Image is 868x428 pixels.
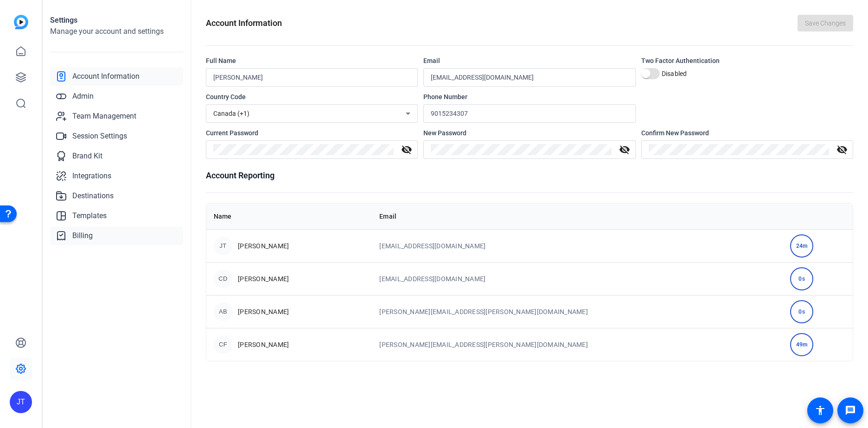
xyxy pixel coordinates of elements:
span: Team Management [72,111,136,122]
a: Integrations [50,167,183,185]
div: 24m [790,234,813,258]
span: Billing [72,230,93,241]
div: Full Name [206,56,418,65]
div: 49m [790,333,813,356]
div: New Password [423,128,635,138]
span: Templates [72,210,107,221]
a: Session Settings [50,127,183,145]
mat-icon: visibility_off [613,144,636,155]
span: [PERSON_NAME] [238,340,289,349]
h1: Settings [50,15,183,26]
td: [PERSON_NAME][EMAIL_ADDRESS][PERSON_NAME][DOMAIN_NAME] [372,328,783,361]
div: CD [214,270,232,288]
h1: Account Reporting [206,169,853,182]
h2: Manage your account and settings [50,26,183,37]
input: Enter your phone number... [431,108,628,119]
span: [PERSON_NAME] [238,241,289,251]
div: 0s [790,300,813,323]
th: Name [206,203,372,229]
mat-icon: message [845,405,856,416]
img: blue-gradient.svg [14,15,28,29]
th: Email [372,203,783,229]
div: Current Password [206,128,418,138]
a: Billing [50,227,183,245]
span: Destinations [72,190,114,201]
input: Enter your name... [213,72,410,83]
h1: Account Information [206,17,282,30]
td: [EMAIL_ADDRESS][DOMAIN_NAME] [372,229,783,262]
mat-icon: visibility_off [396,144,418,155]
mat-icon: accessibility [815,405,826,416]
div: JT [10,391,32,413]
div: AB [214,302,232,321]
a: Brand Kit [50,147,183,165]
span: Admin [72,91,94,102]
span: Canada (+1) [213,110,249,117]
span: Brand Kit [72,151,102,162]
div: Country Code [206,92,418,101]
span: Session Settings [72,131,127,142]
div: Confirm New Password [641,128,853,138]
div: 0s [790,267,813,290]
a: Admin [50,87,183,106]
div: Email [423,56,635,65]
a: Account Information [50,67,183,86]
span: [PERSON_NAME] [238,307,289,316]
a: Templates [50,207,183,225]
span: Account Information [72,71,140,82]
div: Two Factor Authentication [641,56,853,65]
div: JT [214,237,232,255]
span: Integrations [72,170,111,182]
div: Phone Number [423,92,635,101]
td: [PERSON_NAME][EMAIL_ADDRESS][PERSON_NAME][DOMAIN_NAME] [372,295,783,328]
span: [PERSON_NAME] [238,274,289,283]
div: CF [214,335,232,354]
input: Enter your email... [431,72,628,83]
a: Destinations [50,187,183,205]
td: [EMAIL_ADDRESS][DOMAIN_NAME] [372,262,783,295]
mat-icon: visibility_off [831,144,853,155]
label: Disabled [660,69,687,78]
a: Team Management [50,107,183,126]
